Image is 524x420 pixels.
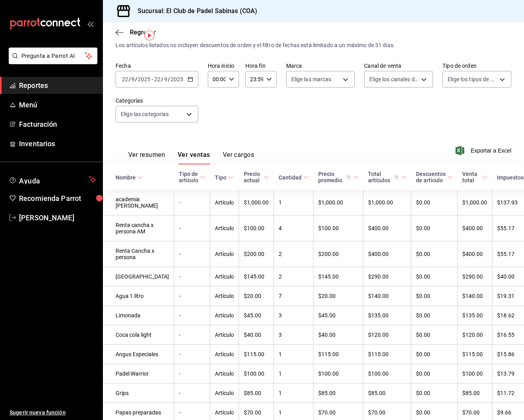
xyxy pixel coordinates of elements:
[116,98,198,103] label: Categorías
[279,174,302,181] div: Cantidad
[116,174,136,181] div: Nombre
[87,21,93,27] button: open_drawer_menu
[458,384,492,403] td: $85.00
[462,171,488,183] span: Venta total
[244,171,269,183] span: Precio actual
[103,345,174,364] td: Angus Especiales
[448,75,497,83] span: Elige los tipos de orden
[313,306,363,325] td: $45.00
[19,119,96,130] span: Facturación
[174,325,210,345] td: -
[19,99,96,110] span: Menú
[279,174,309,181] span: Cantidad
[274,286,313,306] td: 7
[239,190,274,216] td: $1,000.00
[458,325,492,345] td: $120.00
[318,171,359,183] span: Precio promedio
[239,286,274,306] td: $20.00
[458,306,492,325] td: $135.00
[19,175,86,184] span: Ayuda
[239,364,274,384] td: $100.00
[131,76,135,82] input: --
[411,345,458,364] td: $0.00
[458,267,492,286] td: $290.00
[313,325,363,345] td: $40.00
[210,267,239,286] td: Artículo
[458,216,492,241] td: $400.00
[6,57,97,66] a: Pregunta a Parrot AI
[244,171,262,183] div: Precio actual
[19,212,96,223] span: [PERSON_NAME]
[116,63,198,69] label: Fecha
[318,171,351,183] div: Precio promedio
[274,241,313,267] td: 2
[103,364,174,384] td: Padel Warrior
[103,384,174,403] td: Grips
[210,216,239,241] td: Artículo
[239,345,274,364] td: $115.00
[346,174,351,180] svg: Precio promedio = Total artículos / cantidad
[393,174,399,180] svg: El total artículos considera cambios de precios en los artículos así como costos adicionales por ...
[239,267,274,286] td: $145.00
[313,286,363,306] td: $20.00
[210,306,239,325] td: Artículo
[130,29,156,36] span: Regresar
[274,267,313,286] td: 2
[458,286,492,306] td: $140.00
[313,364,363,384] td: $100.00
[274,364,313,384] td: 1
[215,174,226,181] div: Tipo
[116,29,156,36] button: Regresar
[458,364,492,384] td: $100.00
[174,364,210,384] td: -
[178,151,210,164] button: Ver ventas
[174,267,210,286] td: -
[144,31,154,40] img: Tooltip marker
[128,151,254,164] div: navigation tabs
[103,241,174,267] td: Renta Cancha x persona
[210,286,239,306] td: Artículo
[174,384,210,403] td: -
[411,216,458,241] td: $0.00
[174,286,210,306] td: -
[128,151,165,164] button: Ver resumen
[286,63,355,69] label: Marca
[363,325,411,345] td: $120.00
[210,384,239,403] td: Artículo
[313,216,363,241] td: $100.00
[274,345,313,364] td: 1
[121,110,169,118] span: Elige las categorías
[116,174,143,181] span: Nombre
[274,306,313,325] td: 3
[131,6,257,16] h3: Sucursal: El Club de Padel Sabinas (COA)
[19,80,96,91] span: Reportes
[103,190,174,216] td: academia [PERSON_NAME]
[363,384,411,403] td: $85.00
[291,75,332,83] span: Elige las marcas
[457,146,511,155] button: Exportar a Excel
[239,306,274,325] td: $45.00
[210,190,239,216] td: Artículo
[442,63,511,69] label: Tipo de orden
[161,76,163,82] span: /
[210,364,239,384] td: Artículo
[215,174,234,181] span: Tipo
[363,345,411,364] td: $115.00
[363,364,411,384] td: $100.00
[239,384,274,403] td: $85.00
[274,325,313,345] td: 3
[174,345,210,364] td: -
[416,171,446,183] div: Descuentos de artículo
[170,76,184,82] input: ----
[245,63,277,69] label: Hora fin
[313,267,363,286] td: $145.00
[462,171,480,183] div: Venta total
[411,241,458,267] td: $0.00
[363,216,411,241] td: $400.00
[208,63,239,69] label: Hora inicio
[103,306,174,325] td: Limonada
[152,76,153,82] span: -
[239,325,274,345] td: $40.00
[116,41,511,50] div: Los artículos listados no incluyen descuentos de orden y el filtro de fechas está limitado a un m...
